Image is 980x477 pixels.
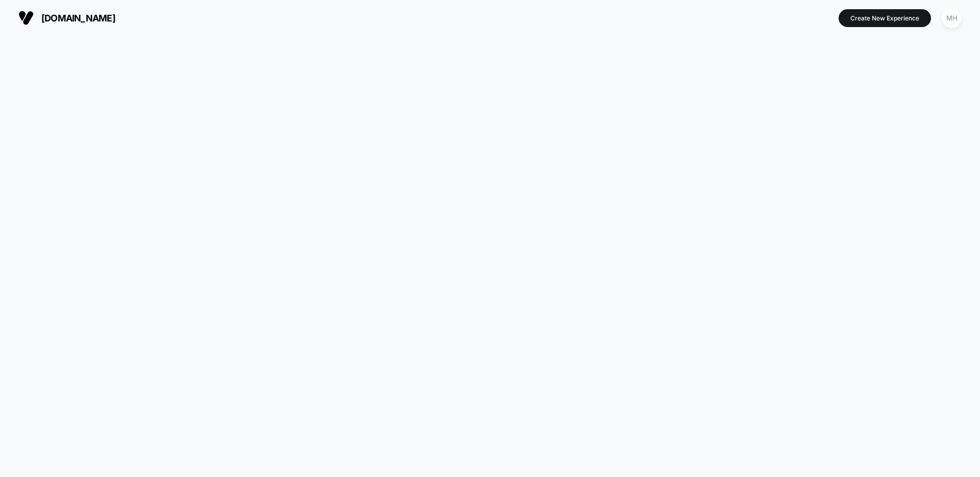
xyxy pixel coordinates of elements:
button: MH [939,8,965,29]
img: Visually logo [18,10,34,26]
button: Create New Experience [839,9,931,27]
button: [DOMAIN_NAME] [15,10,118,26]
span: [DOMAIN_NAME] [41,13,115,23]
div: MH [942,8,962,28]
